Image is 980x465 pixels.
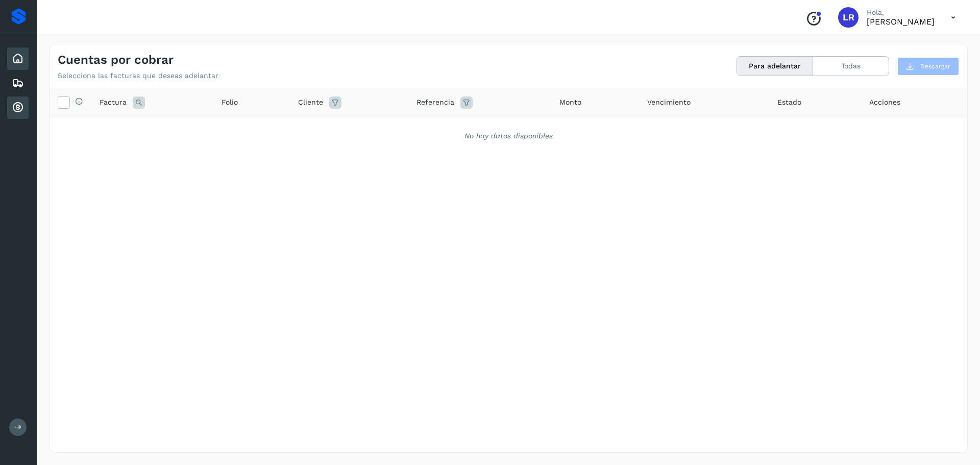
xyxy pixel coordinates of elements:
span: Vencimiento [647,97,691,108]
button: Para adelantar [737,57,813,76]
div: Cuentas por cobrar [7,96,29,119]
div: No hay datos disponibles [63,131,954,141]
div: Inicio [7,47,29,70]
span: Monto [559,97,581,108]
span: Cliente [298,97,323,108]
button: Todas [813,57,889,76]
p: Hola, [867,8,935,17]
div: Embarques [7,72,29,94]
span: Referencia [416,97,454,108]
button: Descargar [897,57,959,76]
span: Folio [222,97,238,108]
span: Descargar [920,62,950,71]
span: Estado [777,97,801,108]
span: Acciones [869,97,900,108]
p: Selecciona las facturas que deseas adelantar [58,71,218,80]
h4: Cuentas por cobrar [58,53,174,67]
p: LIZBETH REYES SANTILLAN [867,17,935,27]
span: Factura [100,97,127,108]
